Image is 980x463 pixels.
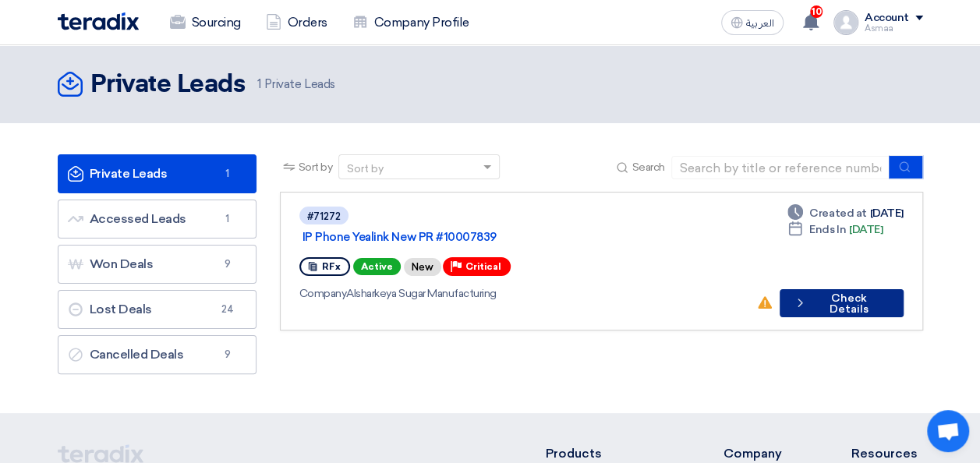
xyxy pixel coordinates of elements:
div: [DATE] [787,205,903,221]
span: Ends In [809,221,846,238]
li: Products [545,444,677,463]
span: 1 [218,211,237,227]
div: Sort by [347,161,384,177]
span: Company [299,287,347,300]
a: Lost Deals24 [58,290,256,329]
li: Resources [851,444,923,463]
button: Check Details [780,289,904,317]
span: Sort by [299,159,333,175]
span: RFx [322,261,341,272]
span: Private Leads [257,76,334,94]
a: Private Leads1 [58,154,256,193]
img: Teradix logo [58,12,139,30]
a: Cancelled Deals9 [58,335,256,374]
a: Accessed Leads1 [58,200,256,239]
span: 10 [810,5,823,18]
span: 1 [257,77,261,91]
div: Asmaa [865,24,923,33]
div: Account [865,12,909,25]
a: Sourcing [157,5,253,40]
a: Won Deals9 [58,245,256,284]
a: Company Profile [340,5,482,40]
span: 9 [218,347,237,362]
li: Company [724,444,805,463]
span: 9 [218,256,237,272]
div: Alsharkeya Sugar Manufacturing [299,285,744,302]
img: profile_test.png [833,10,858,35]
input: Search by title or reference number [671,156,890,179]
span: 1 [218,166,237,182]
div: [DATE] [787,221,883,238]
div: New [404,258,441,276]
span: العربية [746,18,774,29]
span: Search [632,159,664,175]
span: Active [353,258,401,275]
div: #71272 [307,211,341,221]
a: IP Phone Yealink New PR #10007839 [302,230,692,244]
h2: Private Leads [90,69,246,101]
span: Created at [809,205,866,221]
a: Open chat [927,410,969,452]
span: 24 [218,302,237,317]
span: Critical [465,261,501,272]
button: العربية [721,10,784,35]
a: Orders [253,5,340,40]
